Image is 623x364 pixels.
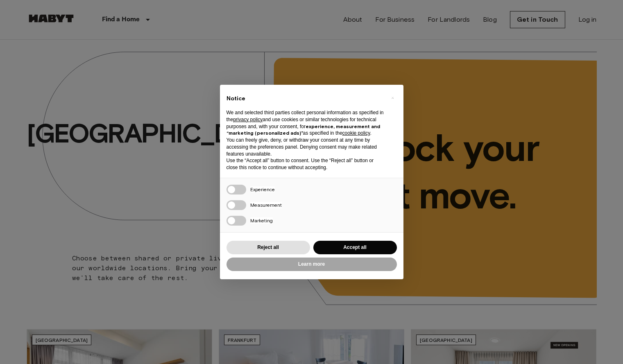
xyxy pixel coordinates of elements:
[227,95,384,103] h2: Notice
[342,130,370,136] a: cookie policy
[386,91,399,104] button: Close this notice
[250,202,282,208] span: Measurement
[313,241,397,254] button: Accept all
[227,123,380,136] strong: experience, measurement and “marketing (personalized ads)”
[227,109,384,137] p: We and selected third parties collect personal information as specified in the and use cookies or...
[227,137,384,157] p: You can freely give, deny, or withdraw your consent at any time by accessing the preferences pane...
[391,93,394,103] span: ×
[233,117,263,122] a: privacy policy
[227,241,310,254] button: Reject all
[227,157,384,171] p: Use the “Accept all” button to consent. Use the “Reject all” button or close this notice to conti...
[250,217,273,224] span: Marketing
[250,186,275,192] span: Experience
[227,258,397,271] button: Learn more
